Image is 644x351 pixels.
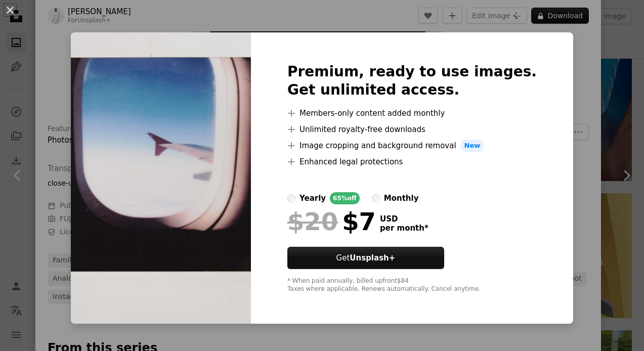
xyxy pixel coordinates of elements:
[287,140,537,152] li: Image cropping and background removal
[287,208,376,235] div: $7
[287,156,537,168] li: Enhanced legal protections
[287,247,444,269] button: GetUnsplash+
[380,224,428,233] span: per month *
[330,192,360,204] div: 65% off
[287,208,338,235] span: $20
[287,123,537,136] li: Unlimited royalty-free downloads
[460,140,485,152] span: New
[71,32,251,324] img: premium_photo-1750075345490-1d9d908215c3
[350,253,395,262] strong: Unsplash+
[380,214,428,224] span: USD
[372,194,380,202] input: monthly
[384,192,419,204] div: monthly
[299,192,326,204] div: yearly
[287,277,537,293] div: * When paid annually, billed upfront $84 Taxes where applicable. Renews automatically. Cancel any...
[287,107,537,119] li: Members-only content added monthly
[287,63,537,99] h2: Premium, ready to use images. Get unlimited access.
[287,194,295,202] input: yearly65%off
